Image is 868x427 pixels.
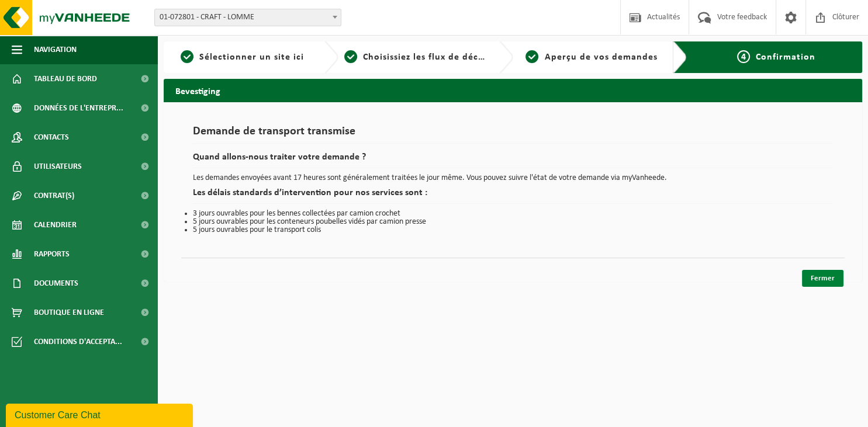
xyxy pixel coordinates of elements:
[199,53,304,62] span: Sélectionner un site ici
[193,210,833,218] li: 3 jours ouvrables pour les bennes collectées par camion crochet
[34,239,70,269] span: Rapports
[193,152,833,168] h2: Quand allons-nous traiter votre demande ?
[193,188,833,204] h2: Les délais standards d’intervention pour nos services sont :
[34,181,74,210] span: Contrat(s)
[34,35,77,64] span: Navigation
[34,298,104,327] span: Boutique en ligne
[519,50,665,64] a: 3Aperçu de vos demandes
[363,53,558,62] span: Choisissiez les flux de déchets et récipients
[737,50,750,63] span: 4
[802,270,843,287] a: Fermer
[193,126,833,144] h1: Demande de transport transmise
[170,50,315,64] a: 1Sélectionner un site ici
[155,9,341,26] span: 01-072801 - CRAFT - LOMME
[525,50,538,63] span: 3
[756,53,815,62] span: Confirmation
[34,123,69,152] span: Contacts
[544,53,657,62] span: Aperçu de vos demandes
[181,50,193,63] span: 1
[34,93,123,123] span: Données de l'entrepr...
[34,210,77,239] span: Calendrier
[344,50,357,63] span: 2
[344,50,490,64] a: 2Choisissiez les flux de déchets et récipients
[34,269,78,298] span: Documents
[164,79,862,102] h2: Bevestiging
[34,64,97,93] span: Tableau de bord
[154,9,341,26] span: 01-072801 - CRAFT - LOMME
[34,327,122,356] span: Conditions d'accepta...
[193,226,833,234] li: 5 jours ouvrables pour le transport colis
[193,218,833,226] li: 5 jours ouvrables pour les conteneurs poubelles vidés par camion presse
[6,401,195,427] iframe: chat widget
[193,174,833,182] p: Les demandes envoyées avant 17 heures sont généralement traitées le jour même. Vous pouvez suivre...
[34,152,82,181] span: Utilisateurs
